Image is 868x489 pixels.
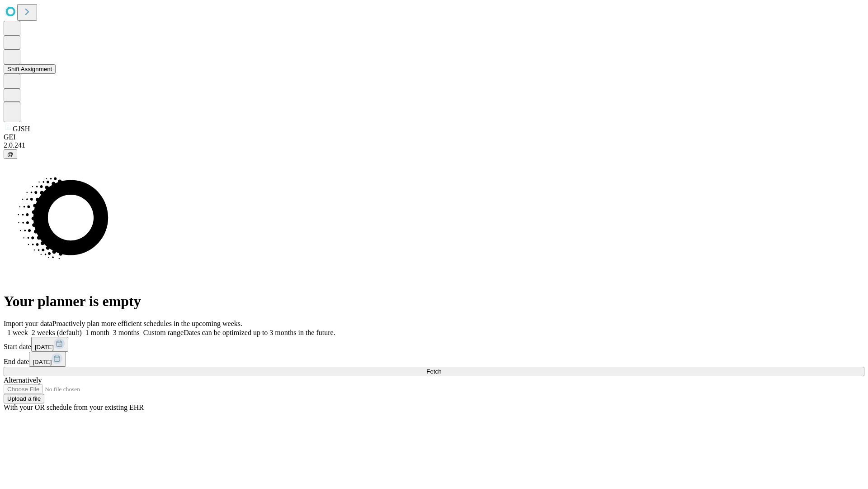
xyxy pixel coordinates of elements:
[33,359,52,365] span: [DATE]
[13,125,30,133] span: GJSH
[4,64,56,74] button: Shift Assignment
[52,320,242,327] span: Proactively plan more efficient schedules in the upcoming weeks.
[4,367,864,376] button: Fetch
[85,329,109,336] span: 1 month
[31,337,68,352] button: [DATE]
[4,376,42,384] span: Alternatively
[4,403,144,411] span: With your OR schedule from your existing EHR
[4,352,864,367] div: End date
[4,133,864,141] div: GEI
[7,329,28,336] span: 1 week
[29,352,66,367] button: [DATE]
[4,320,52,327] span: Import your data
[4,149,17,159] button: @
[184,329,335,336] span: Dates can be optimized up to 3 months in the future.
[143,329,184,336] span: Custom range
[426,368,441,375] span: Fetch
[35,344,54,350] span: [DATE]
[113,329,140,336] span: 3 months
[4,141,864,149] div: 2.0.241
[4,293,864,310] h1: Your planner is empty
[4,394,44,403] button: Upload a file
[4,337,864,352] div: Start date
[7,151,14,158] span: @
[32,329,82,336] span: 2 weeks (default)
